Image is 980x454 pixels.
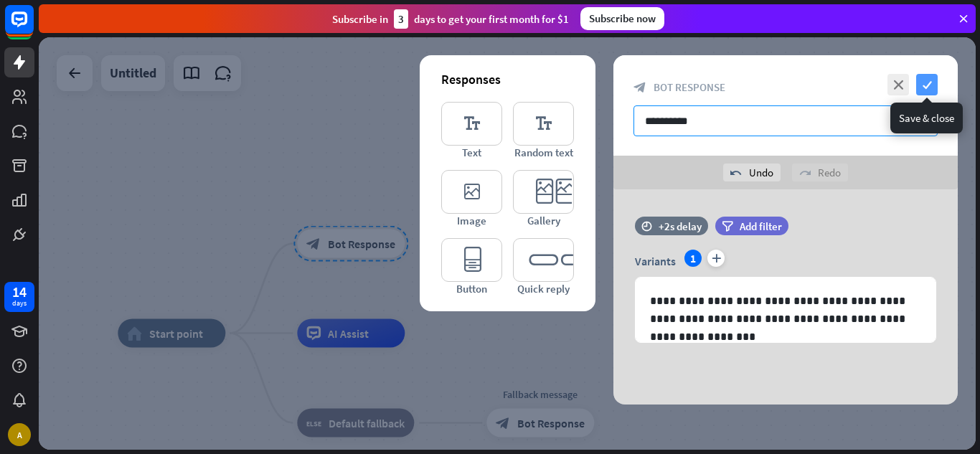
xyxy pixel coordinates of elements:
[394,9,408,29] div: 3
[654,80,725,94] span: Bot Response
[12,285,27,298] div: 14
[641,221,652,231] i: time
[799,167,811,179] i: redo
[684,250,702,267] div: 1
[792,164,848,181] div: Redo
[659,219,702,233] div: +2s delay
[12,298,27,308] div: days
[722,221,733,232] i: filter
[332,9,569,29] div: Subscribe in days to get your first month for $1
[580,7,664,30] div: Subscribe now
[8,423,31,446] div: A
[707,250,725,267] i: plus
[633,81,646,94] i: block_bot_response
[887,74,909,95] i: close
[916,74,938,95] i: check
[730,167,742,179] i: undo
[635,254,676,268] span: Variants
[11,6,55,49] button: Open LiveChat chat widget
[723,164,781,181] div: Undo
[4,282,34,312] a: 14 days
[740,219,782,233] span: Add filter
